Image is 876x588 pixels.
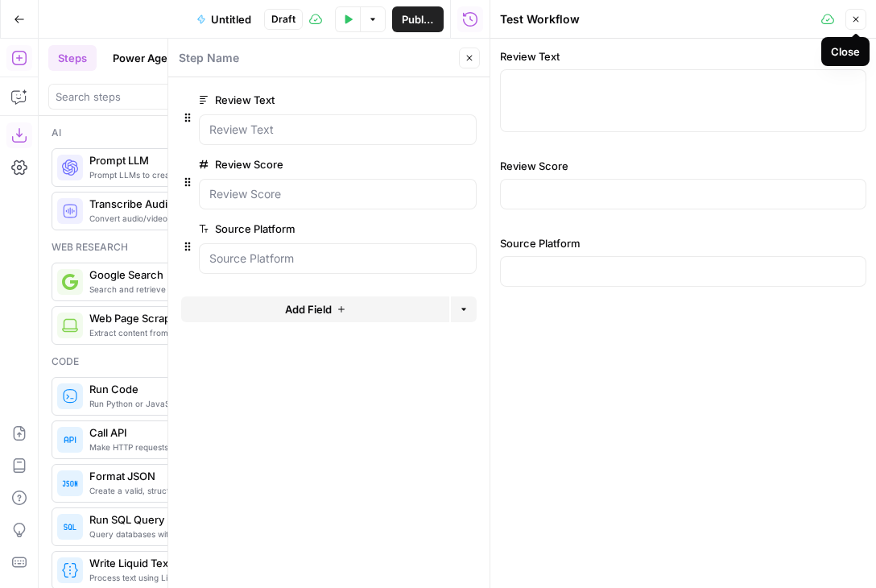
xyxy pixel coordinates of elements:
[103,45,193,71] button: Power Agents
[211,11,251,27] span: Untitled
[48,45,97,71] button: Steps
[89,424,313,441] span: Call API
[187,6,261,32] button: Untitled
[89,168,313,181] span: Prompt LLMs to create or analyze content
[89,196,313,212] span: Transcribe Audio
[89,397,313,410] span: Run Python or JavaScript code blocks
[52,126,327,140] div: Ai
[89,283,313,296] span: Search and retrieve Google results
[500,48,866,64] label: Review Text
[89,326,313,339] span: Extract content from web pages
[271,12,295,27] span: Draft
[209,122,466,138] input: Review Text
[52,240,327,255] div: Web research
[402,11,434,27] span: Publish
[89,511,313,528] span: Run SQL Query
[89,441,313,453] span: Make HTTP requests to external services
[89,212,313,225] span: Convert audio/video to text
[285,301,332,317] span: Add Field
[500,158,866,174] label: Review Score
[199,92,386,108] label: Review Text
[181,296,449,322] button: Add Field
[89,267,313,283] span: Google Search
[89,555,313,571] span: Write Liquid Text
[500,235,866,251] label: Source Platform
[89,152,313,168] span: Prompt LLM
[89,528,313,540] span: Query databases with SQL
[209,251,466,267] input: Source Platform
[89,310,313,326] span: Web Page Scrape
[199,221,386,237] label: Source Platform
[89,468,313,484] span: Format JSON
[199,156,386,172] label: Review Score
[56,89,323,105] input: Search steps
[89,381,313,397] span: Run Code
[52,354,327,369] div: Code
[89,571,313,584] span: Process text using Liquid templating syntax
[392,6,444,32] button: Publish
[89,484,313,497] span: Create a valid, structured JSON object
[209,186,466,202] input: Review Score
